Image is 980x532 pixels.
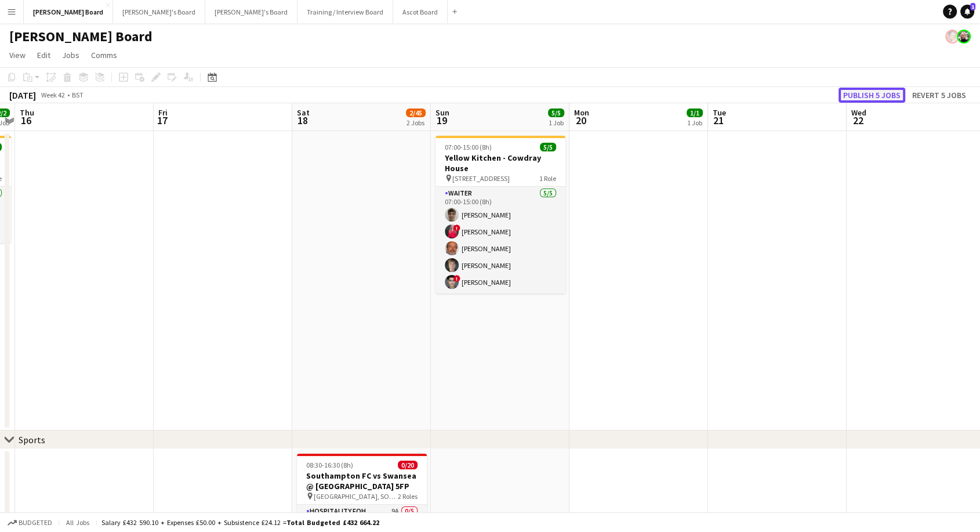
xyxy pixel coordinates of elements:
div: 1 Job [549,118,564,127]
h1: [PERSON_NAME] Board [9,28,153,45]
a: View [5,48,30,63]
span: 1/1 [687,108,703,117]
span: Total Budgeted £432 664.22 [286,518,379,527]
button: Ascot Board [393,1,448,23]
button: [PERSON_NAME] Board [24,1,113,23]
span: Week 42 [38,91,67,99]
span: ! [453,225,460,231]
span: 1 [970,3,975,10]
span: 08:30-16:30 (8h) [306,461,353,469]
span: 17 [157,114,168,127]
span: [STREET_ADDRESS] [452,174,510,183]
button: [PERSON_NAME]'s Board [205,1,297,23]
span: 5/5 [548,108,564,117]
span: 16 [18,114,34,127]
span: Sun [435,107,449,118]
a: Edit [32,48,55,63]
span: Tue [713,107,726,118]
span: Comms [91,50,117,60]
button: Training / Interview Board [297,1,393,23]
span: Fri [158,107,168,118]
a: Jobs [57,48,84,63]
app-card-role: Waiter5/507:00-15:00 (8h)[PERSON_NAME]![PERSON_NAME][PERSON_NAME][PERSON_NAME]![PERSON_NAME] [435,187,565,294]
span: 2 Roles [398,492,418,501]
button: Publish 5 jobs [839,88,905,103]
span: 07:00-15:00 (8h) [445,143,492,151]
span: Wed [851,107,866,118]
app-user-avatar: Fran Dancona [945,30,959,44]
span: 20 [572,114,589,127]
button: [PERSON_NAME]'s Board [113,1,205,23]
span: 1 Role [539,174,556,183]
span: 2/45 [406,108,426,117]
span: Mon [574,107,589,118]
span: View [9,50,26,60]
div: BST [72,91,84,99]
span: 0/20 [398,461,418,469]
div: Sports [19,434,45,446]
span: Thu [20,107,34,118]
h3: Yellow Kitchen - Cowdray House [435,153,565,173]
span: 5/5 [540,143,556,151]
h3: Southampton FC vs Swansea @ [GEOGRAPHIC_DATA] 5FP [297,471,427,491]
span: 19 [434,114,449,127]
button: Revert 5 jobs [908,88,971,103]
span: Edit [37,50,50,60]
div: Salary £432 590.10 + Expenses £50.00 + Subsistence £24.12 = [101,518,379,527]
span: Sat [297,107,310,118]
app-user-avatar: Kathryn Davies [957,30,971,44]
span: 18 [295,114,310,127]
span: 21 [711,114,726,127]
span: All jobs [64,518,92,527]
app-job-card: 07:00-15:00 (8h)5/5Yellow Kitchen - Cowdray House [STREET_ADDRESS]1 RoleWaiter5/507:00-15:00 (8h)... [435,136,565,294]
div: [DATE] [9,89,36,101]
a: 1 [960,5,974,19]
span: Jobs [62,50,79,60]
span: Budgeted [19,519,52,527]
div: 2 Jobs [406,118,425,127]
span: ! [453,275,460,282]
a: Comms [86,48,122,63]
button: Budgeted [6,516,54,529]
div: 1 Job [687,118,702,127]
span: 22 [850,114,866,127]
span: [GEOGRAPHIC_DATA], SO14 5FP [314,492,398,501]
